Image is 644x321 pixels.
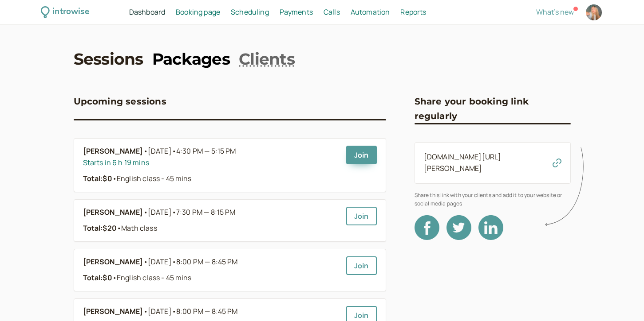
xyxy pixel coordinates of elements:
span: • [172,207,176,217]
b: [PERSON_NAME] [83,146,143,157]
button: What's new [536,8,574,16]
span: • [112,273,117,282]
h3: Upcoming sessions [74,94,166,108]
span: 8:00 PM — 8:45 PM [176,306,238,316]
span: Dashboard [129,7,165,17]
span: Calls [324,7,340,17]
span: [DATE] [148,306,238,317]
strong: Total: $0 [83,174,112,183]
span: [DATE] [148,256,238,268]
a: Clients [239,48,295,70]
span: • [143,146,148,157]
span: • [143,207,148,218]
span: 7:30 PM — 8:15 PM [176,207,236,217]
a: Booking page [176,7,220,18]
a: introwise [41,5,89,19]
span: Booking page [176,7,220,17]
span: English class - 45 mins [112,174,192,183]
span: • [112,174,117,183]
a: Calls [324,7,340,18]
span: Automation [351,7,390,17]
span: [DATE] [148,207,236,218]
span: Share this link with your clients and add it to your website or social media pages [415,191,571,208]
span: 8:00 PM — 8:45 PM [176,257,238,267]
a: Packages [152,48,230,70]
a: Payments [280,7,313,18]
a: Account [585,3,603,22]
span: Math class [117,223,157,233]
b: [PERSON_NAME] [83,207,143,218]
span: • [172,306,176,316]
span: What's new [536,7,574,17]
b: [PERSON_NAME] [83,256,143,268]
span: • [172,257,176,267]
strong: Total: $0 [83,273,112,282]
a: [DOMAIN_NAME][URL][PERSON_NAME] [424,152,502,173]
span: • [143,306,148,317]
a: Join [346,146,377,164]
a: Join [346,256,377,275]
h3: Share your booking link regularly [415,94,571,123]
a: [PERSON_NAME]•[DATE]•4:30 PM — 5:15 PMStarts in 6 h 19 minsTotal:$0•English class - 45 mins [83,146,339,185]
a: [PERSON_NAME]•[DATE]•7:30 PM — 8:15 PMTotal:$20•Math class [83,207,339,234]
a: [PERSON_NAME]•[DATE]•8:00 PM — 8:45 PMTotal:$0•English class - 45 mins [83,256,339,284]
div: introwise [52,5,89,19]
b: [PERSON_NAME] [83,306,143,317]
span: • [117,223,121,233]
span: Reports [400,7,426,17]
a: Join [346,207,377,225]
a: Scheduling [231,7,269,18]
span: English class - 45 mins [112,273,192,282]
span: 4:30 PM — 5:15 PM [176,146,236,156]
span: • [172,146,176,156]
span: Payments [280,7,313,17]
a: Reports [400,7,426,18]
span: [DATE] [148,146,236,157]
span: • [143,256,148,268]
iframe: Chat Widget [600,278,644,321]
a: Dashboard [129,7,165,18]
a: Sessions [74,48,143,70]
div: Starts in 6 h 19 mins [83,157,339,169]
span: Scheduling [231,7,269,17]
a: Automation [351,7,390,18]
strong: Total: $20 [83,223,117,233]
